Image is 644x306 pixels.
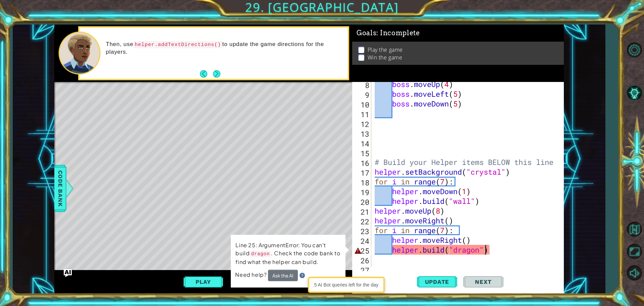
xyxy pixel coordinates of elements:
[133,41,222,48] code: helper.addTextDirections()
[354,80,371,90] div: 8
[417,271,457,292] button: Update
[625,219,644,241] a: Back to Map
[368,46,403,53] p: Play the game
[354,217,371,226] div: 22
[54,82,364,280] div: Level Map
[368,54,402,61] p: Win the game
[354,139,371,148] div: 14
[235,271,268,279] span: Need help?
[211,68,222,80] button: Next
[354,246,371,256] div: 25
[354,129,371,139] div: 13
[354,236,371,246] div: 24
[625,242,644,261] button: Maximize Browser
[235,241,341,267] p: Line 25: ArgumentError: You can't build . Check the code bank to find what the helper can build.
[354,275,371,285] div: 28
[55,168,66,209] span: Code Bank
[354,90,371,100] div: 9
[463,270,503,291] button: Next
[418,278,456,285] span: Update
[354,100,371,110] div: 10
[354,187,371,197] div: 19
[354,207,371,217] div: 21
[310,278,383,291] div: 5 AI Bot queries left for the day
[183,275,223,288] button: Play
[354,197,371,207] div: 20
[625,83,644,102] button: AI Hint
[268,270,298,281] button: Ask the AI
[64,269,72,277] button: Ask AI
[354,119,371,129] div: 12
[354,110,371,119] div: 11
[354,158,371,168] div: 16
[354,256,371,265] div: 26
[106,41,343,56] p: Then, use to update the game directions for the players.
[625,40,644,59] button: Level Options
[354,178,371,187] div: 18
[200,70,213,78] button: Back
[376,29,420,37] span: : Incomplete
[354,168,371,178] div: 17
[357,29,420,37] span: Goals
[625,263,644,283] button: Mute
[354,265,371,275] div: 27
[625,220,644,239] button: Back to Map
[354,148,371,158] div: 15
[468,277,498,283] span: Next
[300,272,305,278] img: Hint
[354,226,371,236] div: 23
[250,251,271,258] code: dragon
